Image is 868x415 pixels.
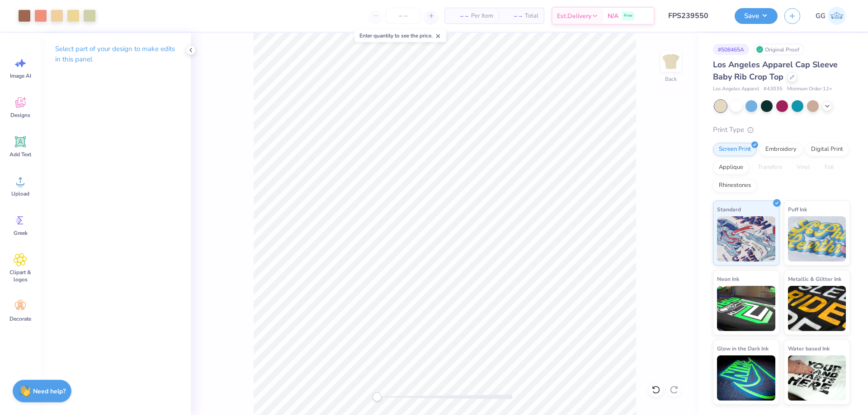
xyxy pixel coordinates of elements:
[788,355,846,401] img: Water based Ink
[717,355,775,401] img: Glow in the Dark Ink
[752,161,788,174] div: Transfers
[819,161,840,174] div: Foil
[373,392,382,401] div: Accessibility label
[717,274,739,284] span: Neon Ink
[713,125,850,135] div: Print Type
[386,8,421,24] input: – –
[791,161,816,174] div: Vinyl
[713,59,838,82] span: Los Angeles Apparel Cap Sleeve Baby Rib Crop Top
[713,161,749,174] div: Applique
[713,143,757,156] div: Screen Print
[504,11,522,21] span: – –
[717,286,775,331] img: Neon Ink
[735,8,778,24] button: Save
[14,229,28,237] span: Greek
[9,151,31,158] span: Add Text
[525,11,538,21] span: Total
[624,13,632,19] span: Free
[713,179,757,192] div: Rhinestones
[450,11,468,21] span: – –
[828,7,846,25] img: Gerson Garcia
[9,315,31,322] span: Decorate
[788,286,846,331] img: Metallic & Glitter Ink
[717,205,741,214] span: Standard
[816,11,826,21] span: GG
[354,29,446,42] div: Enter quantity to see the price.
[608,11,618,21] span: N/A
[557,11,591,21] span: Est. Delivery
[805,143,849,156] div: Digital Print
[764,85,783,93] span: # 43035
[788,216,846,261] img: Puff Ink
[717,216,775,261] img: Standard
[471,11,493,21] span: Per Item
[717,344,769,353] span: Glow in the Dark Ink
[788,205,807,214] span: Puff Ink
[5,269,35,283] span: Clipart & logos
[10,72,31,79] span: Image AI
[788,274,841,284] span: Metallic & Glitter Ink
[713,85,759,93] span: Los Angeles Apparel
[759,143,802,156] div: Embroidery
[661,7,728,25] input: Untitled Design
[55,44,176,65] p: Select part of your design to make edits in this panel
[11,190,29,197] span: Upload
[713,44,749,55] div: # 508465A
[662,52,680,70] img: Back
[788,344,830,353] span: Water based Ink
[33,387,66,396] strong: Need help?
[665,75,677,83] div: Back
[811,7,850,25] a: GG
[787,85,832,93] span: Minimum Order: 12 +
[10,112,30,119] span: Designs
[754,44,804,55] div: Original Proof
